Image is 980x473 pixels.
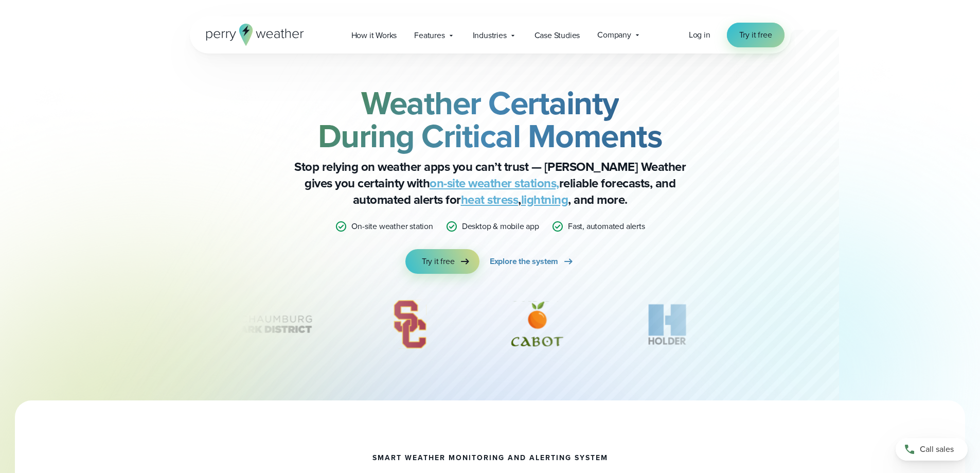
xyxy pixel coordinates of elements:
div: slideshow [241,299,739,355]
a: Log in [689,29,710,41]
img: Cabot-Citrus-Farms.svg [491,299,585,350]
div: 10 of 12 [491,299,585,350]
h1: smart weather monitoring and alerting system [372,454,608,462]
img: Holder.svg [634,299,701,350]
a: lightning [521,190,568,209]
a: Try it free [405,249,479,274]
a: Case Studies [526,25,589,46]
span: Industries [473,29,507,42]
img: University-of-Southern-California-USC.svg [378,299,441,350]
div: 8 of 12 [183,299,329,350]
a: Explore the system [490,249,575,274]
div: 11 of 12 [634,299,701,350]
a: Try it free [727,23,785,47]
a: heat stress [461,190,519,209]
p: Stop relying on weather apps you can’t trust — [PERSON_NAME] Weather gives you certainty with rel... [284,159,696,208]
span: Company [597,29,631,41]
img: Schaumburg-Park-District-1.svg [183,299,329,350]
span: Explore the system [490,255,558,268]
span: Case Studies [534,29,580,42]
a: Call sales [896,438,968,461]
span: Try it free [739,29,772,41]
span: Try it free [422,255,455,268]
p: On-site weather station [351,220,433,233]
span: Call sales [920,443,954,456]
a: How it Works [343,25,406,46]
strong: Weather Certainty During Critical Moments [318,79,663,160]
span: Features [414,29,444,42]
p: Fast, automated alerts [568,220,645,233]
p: Desktop & mobile app [462,220,539,233]
span: How it Works [351,29,397,42]
a: on-site weather stations, [430,174,559,192]
div: 9 of 12 [378,299,441,350]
